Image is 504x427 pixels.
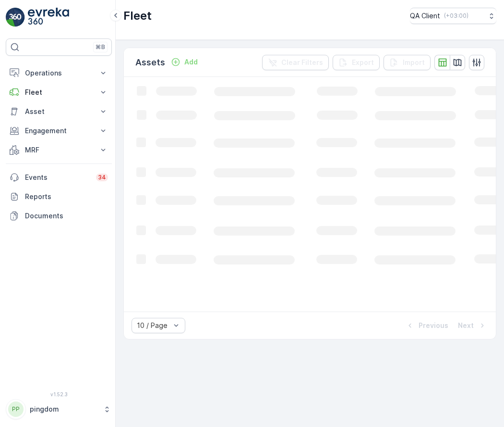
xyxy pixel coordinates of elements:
[25,88,93,97] p: Fleet
[403,58,425,67] p: Import
[404,320,449,331] button: Previous
[25,173,90,182] p: Events
[262,55,329,70] button: Clear Filters
[444,12,468,20] p: ( +03:00 )
[6,399,112,419] button: PPpingdom
[28,8,69,27] img: logo_light-DOdMpM7g.png
[419,321,448,330] p: Previous
[6,121,112,140] button: Engagement
[457,320,488,331] button: Next
[25,107,93,116] p: Asset
[6,102,112,121] button: Asset
[6,63,112,83] button: Operations
[6,391,112,397] span: v 1.52.3
[25,192,108,201] p: Reports
[25,145,93,155] p: MRF
[410,8,496,24] button: QA Client(+03:00)
[30,404,98,414] p: pingdom
[6,140,112,160] button: MRF
[25,126,93,136] p: Engagement
[184,57,198,67] p: Add
[410,11,440,21] p: QA Client
[135,56,165,69] p: Assets
[25,68,93,78] p: Operations
[352,58,374,67] p: Export
[6,187,112,206] a: Reports
[167,56,202,68] button: Add
[25,211,108,221] p: Documents
[123,8,152,24] p: Fleet
[6,83,112,102] button: Fleet
[8,402,24,417] div: PP
[384,55,431,70] button: Import
[96,43,105,51] p: ⌘B
[281,58,323,67] p: Clear Filters
[6,168,112,187] a: Events34
[6,206,112,226] a: Documents
[98,174,106,181] p: 34
[6,8,25,27] img: logo
[333,55,380,70] button: Export
[458,321,474,330] p: Next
